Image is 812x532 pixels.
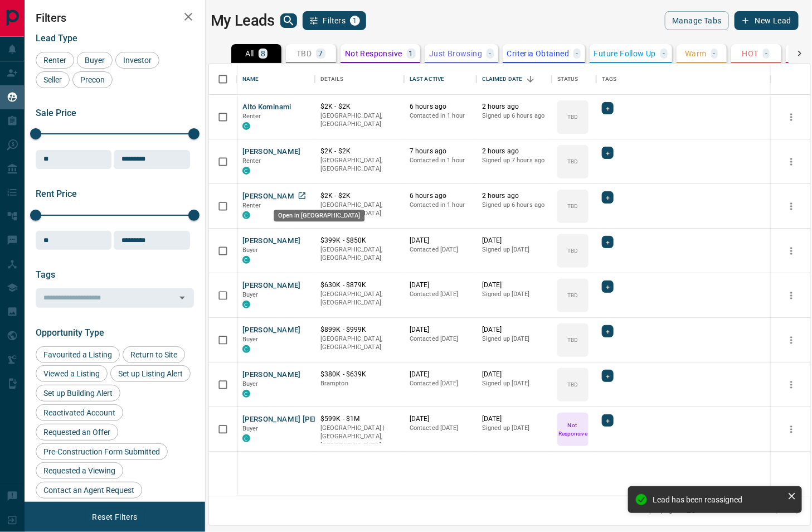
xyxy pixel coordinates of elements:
[410,280,471,290] p: [DATE]
[783,109,800,125] button: more
[410,156,471,165] p: Contacted in 1 hour
[602,191,614,204] div: +
[482,156,546,165] p: Signed up 7 hours ago
[274,210,364,222] div: Open in [GEOGRAPHIC_DATA]
[606,236,610,248] span: +
[242,336,259,343] span: Buyer
[602,280,614,293] div: +
[783,287,800,304] button: more
[242,64,259,95] div: Name
[81,56,109,65] span: Buyer
[280,13,297,28] button: search button
[557,64,578,95] div: Status
[237,64,315,95] div: Name
[242,256,250,264] div: condos.ca
[765,50,767,57] p: -
[576,50,578,57] p: -
[242,122,250,130] div: condos.ca
[410,245,471,254] p: Contacted [DATE]
[320,236,398,245] p: $399K - $850K
[320,414,398,424] p: $599K - $1M
[606,103,610,114] span: +
[482,102,546,112] p: 2 hours ago
[783,376,800,393] button: more
[320,191,398,201] p: $2K - $2K
[40,408,119,417] span: Reactivated Account
[242,390,250,398] div: condos.ca
[567,246,578,255] p: TBD
[40,369,104,378] span: Viewed a Listing
[409,50,414,57] p: 1
[482,290,546,299] p: Signed up [DATE]
[606,370,610,381] span: +
[36,385,120,402] div: Set up Building Alert
[482,280,546,290] p: [DATE]
[77,52,113,69] div: Buyer
[567,157,578,166] p: TBD
[410,414,471,424] p: [DATE]
[36,33,77,43] span: Lead Type
[40,466,119,475] span: Requested a Viewing
[606,415,610,426] span: +
[602,236,614,248] div: +
[665,11,728,30] button: Manage Tabs
[320,245,398,263] p: [GEOGRAPHIC_DATA], [GEOGRAPHIC_DATA]
[242,236,301,246] button: [PERSON_NAME]
[482,424,546,433] p: Signed up [DATE]
[242,301,250,308] div: condos.ca
[40,56,70,65] span: Renter
[606,281,610,292] span: +
[320,379,398,388] p: Brampton
[482,191,546,201] p: 2 hours ago
[119,56,155,65] span: Investor
[242,434,250,442] div: condos.ca
[482,245,546,254] p: Signed up [DATE]
[320,335,398,352] p: [GEOGRAPHIC_DATA], [GEOGRAPHIC_DATA]
[482,379,546,388] p: Signed up [DATE]
[507,50,570,57] p: Criteria Obtained
[36,462,123,479] div: Requested a Viewing
[296,50,312,57] p: TBD
[320,370,398,379] p: $380K - $639K
[115,52,159,69] div: Investor
[242,211,250,219] div: condos.ca
[567,113,578,121] p: TBD
[242,246,259,254] span: Buyer
[602,370,614,382] div: +
[783,243,800,259] button: more
[315,64,404,95] div: Details
[476,64,552,95] div: Claimed Date
[783,198,800,215] button: more
[320,112,398,129] p: [GEOGRAPHIC_DATA], [GEOGRAPHIC_DATA]
[36,424,118,441] div: Requested an Offer
[410,191,471,201] p: 6 hours ago
[36,11,194,25] h2: Filters
[127,350,181,359] span: Return to Site
[320,280,398,290] p: $630K - $879K
[606,192,610,203] span: +
[320,201,398,218] p: [GEOGRAPHIC_DATA], [GEOGRAPHIC_DATA]
[482,414,546,424] p: [DATE]
[429,50,482,57] p: Just Browsing
[242,325,301,336] button: [PERSON_NAME]
[594,50,656,57] p: Future Follow Up
[567,380,578,389] p: TBD
[685,50,707,57] p: Warm
[123,346,185,363] div: Return to Site
[36,443,168,460] div: Pre-Construction Form Submitted
[85,507,144,526] button: Reset Filters
[242,291,259,298] span: Buyer
[783,153,800,170] button: more
[523,71,538,87] button: Sort
[242,280,301,291] button: [PERSON_NAME]
[410,424,471,433] p: Contacted [DATE]
[482,236,546,245] p: [DATE]
[783,421,800,438] button: more
[606,147,610,158] span: +
[713,50,716,57] p: -
[36,188,77,199] span: Rent Price
[410,379,471,388] p: Contacted [DATE]
[482,201,546,210] p: Signed up 6 hours ago
[242,345,250,353] div: condos.ca
[242,157,261,165] span: Renter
